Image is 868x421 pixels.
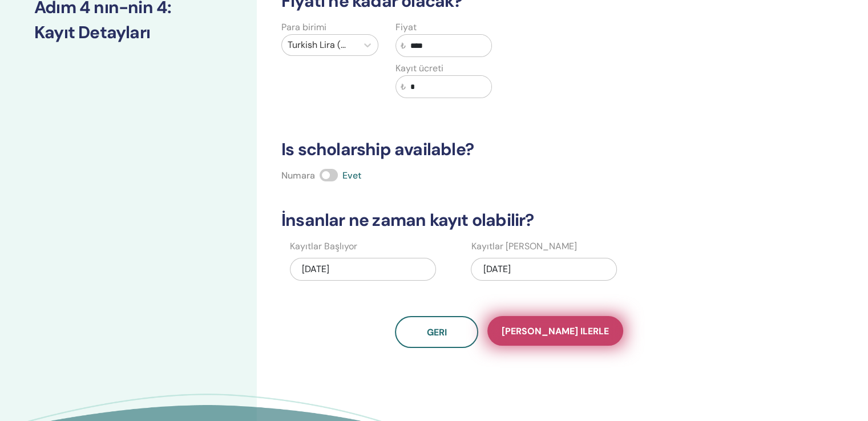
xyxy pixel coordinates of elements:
[401,81,406,93] span: ₺
[487,316,623,346] button: [PERSON_NAME] ilerle
[471,258,617,281] div: [DATE]
[471,240,576,253] label: Kayıtlar [PERSON_NAME]
[427,326,447,338] span: Geri
[274,139,744,160] h3: Is scholarship available?
[290,258,436,281] div: [DATE]
[34,22,223,43] h3: Kayıt Detayları
[342,169,361,181] span: Evet
[274,210,744,230] h3: İnsanlar ne zaman kayıt olabilir?
[401,40,406,52] span: ₺
[395,21,417,34] label: Fiyat
[395,62,443,75] label: Kayıt ücreti
[502,325,609,337] span: [PERSON_NAME] ilerle
[281,21,326,34] label: Para birimi
[281,169,315,181] span: Numara
[395,316,478,348] button: Geri
[290,240,357,253] label: Kayıtlar Başlıyor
